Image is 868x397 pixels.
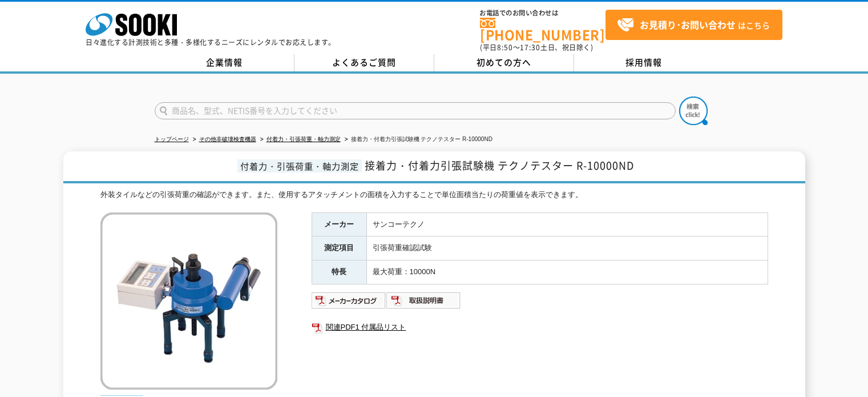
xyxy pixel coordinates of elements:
[480,10,605,17] span: お電話でのお問い合わせは
[199,136,256,142] a: その他非破壊検査機器
[237,159,362,173] span: 付着力・引張荷重・軸力測定
[312,320,768,335] a: 関連PDF1 付属品リスト
[386,299,461,307] a: 取扱説明書
[480,42,593,53] span: (平日 ～ 土日、祝日除く)
[574,54,714,71] a: 採用情報
[366,236,768,260] td: 引張荷重確認試験
[312,291,386,310] img: メーカーカタログ
[366,260,768,284] td: 最大荷重：10000N
[520,42,540,53] span: 17:30
[312,236,366,260] th: 測定項目
[155,136,189,142] a: トップページ
[342,134,492,146] li: 接着力・付着力引張試験機 テクノテスター R-10000ND
[386,291,461,310] img: 取扱説明書
[312,299,386,307] a: メーカーカタログ
[100,212,277,390] img: 接着力・付着力引張試験機 テクノテスター R-10000ND
[365,158,634,173] span: 接着力・付着力引張試験機 テクノテスター R-10000ND
[312,260,366,284] th: 特長
[312,212,366,236] th: メーカー
[497,42,513,53] span: 8:50
[366,212,768,236] td: サンコーテクノ
[617,17,770,34] span: はこちら
[480,18,605,41] a: [PHONE_NUMBER]
[605,10,782,40] a: お見積り･お問い合わせはこちら
[155,54,294,71] a: 企業情報
[100,189,768,201] div: 外装タイルなどの引張荷重の確認ができます。また、使用するアタッチメントの面積を入力することで単位面積当たりの荷重値を表示できます。
[640,18,736,31] strong: お見積り･お問い合わせ
[294,54,434,71] a: よくあるご質問
[434,54,574,71] a: 初めての方へ
[155,102,676,119] input: 商品名、型式、NETIS番号を入力してください
[267,136,341,142] a: 付着力・引張荷重・軸力測定
[679,97,708,125] img: btn_search.png
[477,56,531,69] span: 初めての方へ
[86,39,336,46] p: 日々進化する計測技術と多種・多様化するニーズにレンタルでお応えします。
